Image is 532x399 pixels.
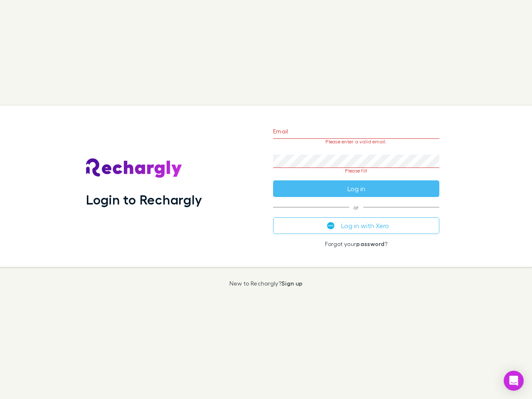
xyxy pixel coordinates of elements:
p: Please fill [273,168,439,174]
a: Sign up [281,280,303,287]
img: Rechargly's Logo [86,158,182,178]
p: New to Rechargly? [229,280,303,287]
a: password [356,240,384,247]
p: Forgot your ? [273,241,439,247]
p: Please enter a valid email. [273,139,439,145]
button: Log in with Xero [273,217,439,234]
button: Log in [273,180,439,197]
img: Xero's logo [327,222,335,229]
h1: Login to Rechargly [86,192,202,207]
div: Open Intercom Messenger [504,371,524,391]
